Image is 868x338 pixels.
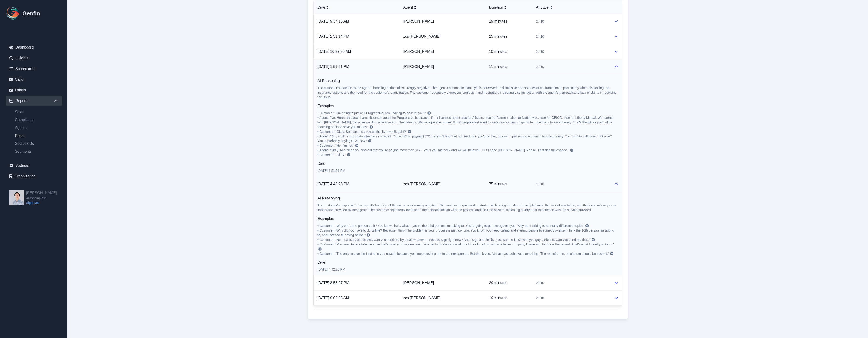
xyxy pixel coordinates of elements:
div: Agent [403,5,482,10]
img: Logo [6,6,20,21]
a: [PERSON_NAME] [403,65,434,69]
span: • Agent: "You, yeah, you can do whatever you want. You won't be paying $122 and you'll find that ... [317,134,612,143]
a: [DATE] 9:37:15 AM [317,19,349,23]
div: Date [317,5,396,10]
p: 29 minutes [489,19,528,24]
p: 19 minutes [489,295,528,301]
p: [DATE] 1:51:51 PM [317,168,618,173]
a: [PERSON_NAME] [403,19,434,23]
a: [PERSON_NAME] [403,50,434,53]
a: [PERSON_NAME] [403,281,434,285]
span: • Customer: "The only reason I'm talking to you guys is because you keep pushing me to the next p... [317,252,609,255]
span: • Customer: "No, I can't. I can't do this. Can you send me by email whatever I need to sign right... [317,238,591,242]
span: • Agent: "No. Here's the deal. I am a licensed agent for Progressive Insurance. I'm a licensed ag... [317,116,615,129]
h6: Examples [317,216,618,222]
p: 39 minutes [489,280,528,286]
span: 2 / 10 [536,64,544,69]
span: 1 / 10 [536,182,544,186]
a: zcs [PERSON_NAME] [403,182,441,186]
p: The customer's reaction to the agent's handling of the call is strongly negative. The agent's com... [317,86,618,99]
span: 2 / 10 [536,281,544,285]
a: Scorecards [6,64,62,73]
img: Jeffrey Pang [9,190,24,205]
a: Segments [11,149,62,154]
a: [DATE] 3:58:07 PM [317,281,349,285]
h1: Genfin [22,10,40,17]
div: Duration [489,5,528,10]
a: Sign Out [26,200,57,205]
a: Scorecards [11,141,62,146]
a: Dashboard [6,43,62,52]
div: Reports [6,96,62,106]
a: [DATE] 1:51:51 PM [317,65,349,69]
p: 10 minutes [489,49,528,54]
a: Calls [6,75,62,84]
a: [DATE] 9:02:08 AM [317,296,349,300]
a: Settings [6,161,62,170]
h6: Examples [317,103,618,109]
p: 75 minutes [489,181,528,187]
span: • Customer: "Okay. So I can, I can do all this by myself, right?" [317,130,407,133]
span: • Customer: "I'm going to just call Progressive. Am I having to do it for you?" [317,111,427,115]
span: • Agent: "Okay. And when you find out that you're paying more than $122, you'll call me back and ... [317,148,569,152]
span: 2 / 10 [536,19,544,24]
div: AI Label [536,5,606,10]
span: • Customer: "Okay." [317,153,346,157]
span: • Customer: "You need to facilitate because that's what your system said. You will facilitate can... [317,242,614,246]
span: • Customer: "No, I'm not." [317,144,354,147]
p: 25 minutes [489,34,528,39]
h6: AI Reasoning [317,78,618,84]
a: [DATE] 10:37:56 AM [317,50,351,53]
span: 2 / 10 [536,34,544,39]
p: The customer's response to the agent's handling of the call was extremely negative. The customer ... [317,203,618,212]
span: • Customer: "Why did you have to do online? Because I think The problem is your process is just t... [317,229,615,237]
span: 2 / 10 [536,296,544,300]
h6: Date [317,161,618,166]
a: Rules [11,133,62,139]
p: [DATE] 4:42:23 PM [317,267,618,272]
a: Agents [11,125,62,131]
span: Autocomplete [26,196,57,200]
h6: AI Reasoning [317,196,618,201]
a: Compliance [11,117,62,123]
h6: Date [317,260,618,265]
a: [DATE] 4:42:23 PM [317,182,349,186]
a: zcs [PERSON_NAME] [403,34,441,38]
a: zcs [PERSON_NAME] [403,296,441,300]
p: 11 minutes [489,64,528,70]
a: [DATE] 2:31:14 PM [317,34,349,38]
span: • Customer: "Why can't one person do it? You know, that's what – you're the third person I'm talk... [317,224,585,228]
a: Organization [6,172,62,181]
a: Insights [6,53,62,63]
a: Labels [6,86,62,95]
h2: [PERSON_NAME] [26,190,57,196]
span: 2 / 10 [536,49,544,54]
a: Sales [11,109,62,115]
